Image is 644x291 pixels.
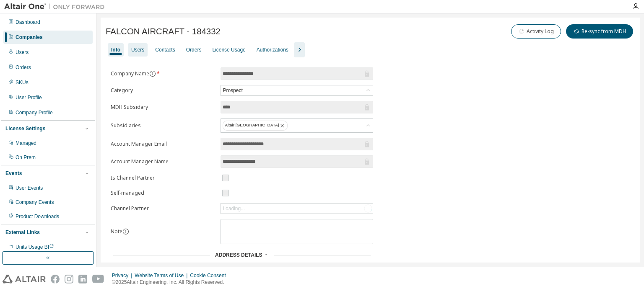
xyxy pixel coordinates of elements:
div: Cookie Consent [190,272,231,279]
label: Self-managed [111,190,216,196]
div: Managed [16,140,36,147]
div: License Settings [5,125,45,132]
div: Product Downloads [16,213,59,220]
div: Orders [16,64,31,71]
label: MDH Subsidary [111,104,216,111]
div: Contacts [155,46,175,53]
button: Re-sync from MDH [566,24,633,39]
div: On Prem [16,154,36,161]
img: altair_logo.svg [3,275,46,283]
span: FALCON AIRCRAFT - 184332 [106,27,221,36]
div: Altair [GEOGRAPHIC_DATA] [221,119,373,132]
button: Activity Log [511,24,561,39]
div: User Events [16,185,43,191]
div: Company Events [16,199,54,206]
img: Altair One [4,3,109,11]
img: linkedin.svg [78,275,87,283]
div: Companies [16,34,43,41]
button: information [149,70,156,77]
div: Events [5,170,22,177]
div: Loading... [221,203,373,214]
div: Authorizations [257,46,288,53]
div: User Profile [16,94,42,101]
label: Channel Partner [111,205,216,212]
label: Account Manager Name [111,158,216,165]
img: facebook.svg [51,275,60,283]
div: External Links [5,229,40,236]
button: information [122,228,129,235]
label: Account Manager Email [111,141,216,147]
div: Privacy [112,272,135,279]
div: License Usage [212,46,245,53]
div: Altair [GEOGRAPHIC_DATA] [223,121,288,131]
div: Orders [186,46,202,53]
div: Prospect [221,85,373,95]
label: Is Channel Partner [111,175,216,181]
div: Users [16,49,29,56]
div: Users [131,46,144,53]
div: Loading... [223,205,245,212]
p: © 2025 Altair Engineering, Inc. All Rights Reserved. [112,279,231,286]
div: Dashboard [16,19,40,26]
label: Note [111,228,122,235]
div: Website Terms of Use [135,272,190,279]
span: Units Usage BI [16,244,54,250]
div: Company Profile [16,109,53,116]
img: instagram.svg [65,275,73,283]
label: Company Name [111,70,216,77]
label: Category [111,87,216,94]
label: Subsidiaries [111,122,216,129]
span: Address Details [215,252,262,258]
div: Info [111,46,120,53]
div: SKUs [16,79,29,86]
img: youtube.svg [92,275,104,283]
div: Prospect [221,86,244,95]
